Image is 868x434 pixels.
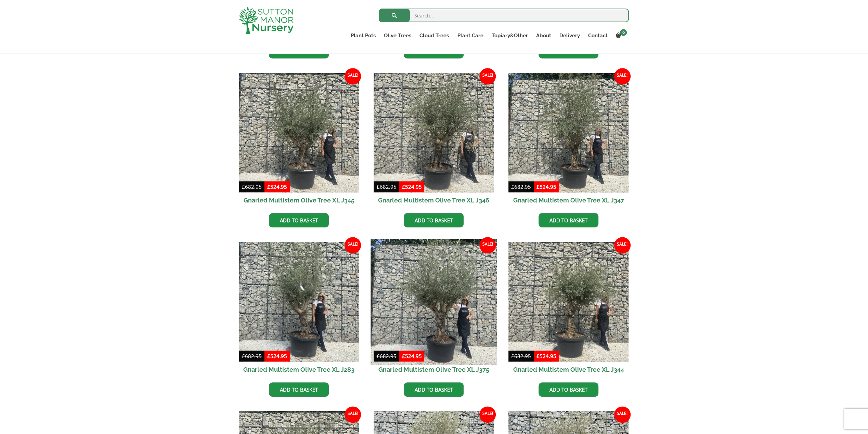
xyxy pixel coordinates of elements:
span: £ [402,183,405,190]
span: £ [511,183,514,190]
a: 0 [611,31,629,40]
span: Sale! [614,237,631,253]
bdi: 524.95 [536,353,556,359]
bdi: 682.95 [376,353,396,359]
span: Sale! [479,406,496,423]
img: Gnarled Multistem Olive Tree XL J345 [239,73,359,193]
a: Add to basket: “Gnarled Multistem Olive Tree XL J283” [269,382,329,397]
img: Gnarled Multistem Olive Tree XL J347 [508,73,629,193]
a: Sale! Gnarled Multistem Olive Tree XL J344 [508,242,629,377]
a: Plant Care [453,31,487,40]
a: Add to basket: “Gnarled Multistem Olive Tree XL J344” [539,382,598,397]
a: Add to basket: “Gnarled Multistem Olive Tree XL J345” [269,213,329,227]
span: £ [376,183,379,190]
span: Sale! [614,406,631,423]
span: £ [242,183,245,190]
a: Add to basket: “Gnarled Multistem Olive Tree XL J347” [539,213,598,227]
bdi: 524.95 [267,183,287,190]
span: £ [376,353,379,359]
h2: Gnarled Multistem Olive Tree XL J283 [239,362,359,377]
a: Topiary&Other [487,31,532,40]
img: Gnarled Multistem Olive Tree XL J283 [239,242,359,362]
a: Olive Trees [380,31,415,40]
bdi: 524.95 [402,353,422,359]
span: Sale! [614,68,631,84]
img: Gnarled Multistem Olive Tree XL J344 [508,242,629,362]
span: Sale! [479,68,496,84]
span: £ [536,183,540,190]
a: Sale! Gnarled Multistem Olive Tree XL J347 [508,73,629,208]
span: £ [267,183,270,190]
span: £ [511,353,514,359]
bdi: 524.95 [267,353,287,359]
span: Sale! [345,68,361,84]
a: Sale! Gnarled Multistem Olive Tree XL J345 [239,73,359,208]
span: £ [402,353,405,359]
h2: Gnarled Multistem Olive Tree XL J344 [508,362,629,377]
img: logo [239,7,294,34]
span: £ [536,353,540,359]
a: About [532,31,555,40]
a: Sale! Gnarled Multistem Olive Tree XL J283 [239,242,359,377]
bdi: 524.95 [402,183,422,190]
span: Sale! [479,237,496,253]
bdi: 524.95 [536,183,556,190]
a: Plant Pots [347,31,380,40]
input: Search... [379,9,629,22]
a: Contact [584,31,611,40]
a: Add to basket: “Gnarled Multistem Olive Tree XL J375” [404,382,464,397]
bdi: 682.95 [511,183,531,190]
bdi: 682.95 [511,353,531,359]
h2: Gnarled Multistem Olive Tree XL J345 [239,193,359,208]
span: 0 [620,29,627,36]
bdi: 682.95 [242,353,262,359]
bdi: 682.95 [376,183,396,190]
a: Sale! Gnarled Multistem Olive Tree XL J346 [374,73,494,208]
h2: Gnarled Multistem Olive Tree XL J347 [508,193,629,208]
span: £ [242,353,245,359]
a: Add to basket: “Gnarled Multistem Olive Tree XL J346” [404,213,464,227]
h2: Gnarled Multistem Olive Tree XL J375 [374,362,494,377]
span: Sale! [345,406,361,423]
span: Sale! [345,237,361,253]
h2: Gnarled Multistem Olive Tree XL J346 [374,193,494,208]
a: Sale! Gnarled Multistem Olive Tree XL J375 [374,242,494,377]
span: £ [267,353,270,359]
bdi: 682.95 [242,183,262,190]
a: Delivery [555,31,584,40]
a: Cloud Trees [415,31,453,40]
img: Gnarled Multistem Olive Tree XL J375 [371,239,497,365]
img: Gnarled Multistem Olive Tree XL J346 [374,73,494,193]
